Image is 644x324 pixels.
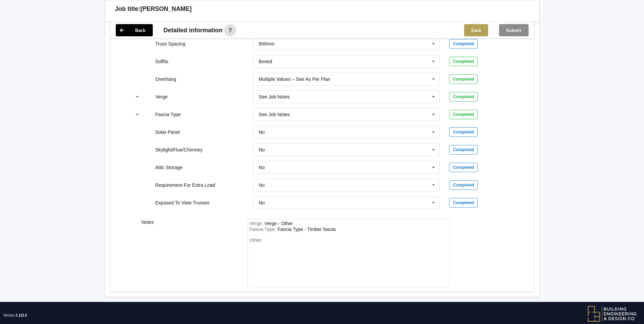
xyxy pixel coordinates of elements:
[155,59,168,64] label: Soffits
[131,91,144,103] button: reference-toggle
[16,313,27,317] span: 1.122.0
[155,182,215,188] label: Requirement For Extra Load
[259,59,272,64] div: Boxed
[250,227,278,232] span: Fascia Type :
[449,163,478,172] div: Completed
[259,41,275,46] div: 900mm
[259,200,265,205] div: No
[449,74,478,84] div: Completed
[449,57,478,66] div: Completed
[155,147,202,152] label: Skylight/Flue/Chimney
[449,92,478,102] div: Completed
[259,130,265,134] div: No
[115,5,141,13] h3: Job title:
[155,129,180,135] label: Solar Panel
[278,227,336,232] div: FasciaType
[587,305,637,322] img: BEDC logo
[259,77,330,82] div: Multiple Values – See As Per Plan
[155,165,182,170] label: Attic Storage
[259,165,265,170] div: No
[464,24,488,36] button: Save
[131,108,144,121] button: reference-toggle
[250,237,263,243] span: Other:
[155,76,176,82] label: Overhang
[449,127,478,137] div: Completed
[449,198,478,208] div: Completed
[449,180,478,190] div: Completed
[250,221,264,226] span: Verge :
[155,94,168,100] label: Verge
[259,112,290,117] div: See Job Notes
[141,5,192,13] h3: [PERSON_NAME]
[449,145,478,155] div: Completed
[264,221,293,226] div: Verge
[116,24,153,36] button: Back
[259,183,265,187] div: No
[449,110,478,119] div: Completed
[247,219,450,287] form: notes-field
[164,27,223,33] span: Detailed information
[155,112,181,117] label: Fascia Type
[259,147,265,152] div: No
[137,219,243,287] div: Notes
[155,200,209,205] label: Exposed To View Trusses
[155,41,185,47] label: Truss Spacing
[449,39,478,49] div: Completed
[259,94,290,99] div: See Job Notes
